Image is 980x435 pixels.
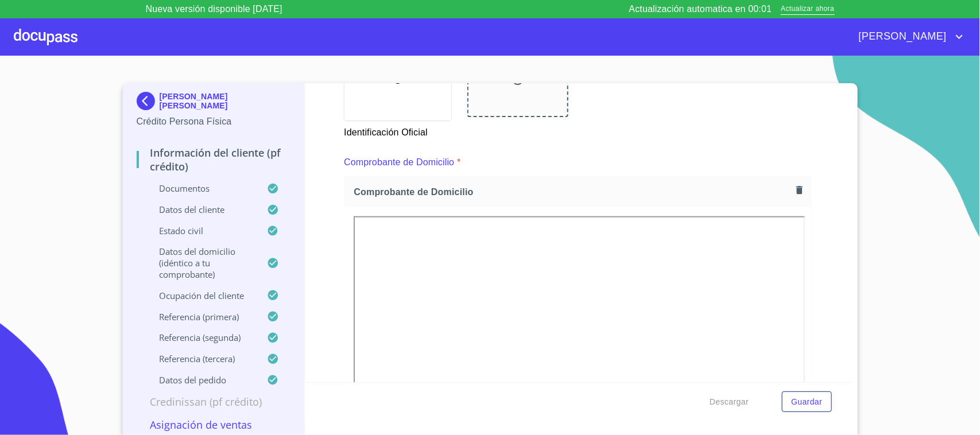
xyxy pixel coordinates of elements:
[137,204,268,215] p: Datos del cliente
[850,28,952,46] span: [PERSON_NAME]
[344,156,454,169] p: Comprobante de Domicilio
[705,391,753,413] button: Descargar
[781,3,834,15] span: Actualizar ahora
[137,146,291,173] p: Información del cliente (PF crédito)
[137,418,291,432] p: Asignación de Ventas
[137,353,268,364] p: Referencia (tercera)
[160,92,291,110] p: [PERSON_NAME] [PERSON_NAME]
[137,332,268,343] p: Referencia (segunda)
[629,2,772,16] p: Actualización automatica en 00:01
[710,395,749,409] span: Descargar
[137,374,268,386] p: Datos del pedido
[146,2,282,16] p: Nueva versión disponible [DATE]
[137,92,291,115] div: [PERSON_NAME] [PERSON_NAME]
[354,186,792,198] span: Comprobante de Domicilio
[137,115,291,129] p: Crédito Persona Física
[344,121,451,139] p: Identificación Oficial
[137,311,268,323] p: Referencia (primera)
[137,225,268,236] p: Estado Civil
[137,290,268,301] p: Ocupación del Cliente
[850,28,966,46] button: account of current user
[137,395,291,409] p: Credinissan (PF crédito)
[782,391,831,413] button: Guardar
[137,182,268,194] p: Documentos
[137,246,268,280] p: Datos del domicilio (idéntico a tu comprobante)
[137,92,160,110] img: Docupass spot blue
[791,395,822,409] span: Guardar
